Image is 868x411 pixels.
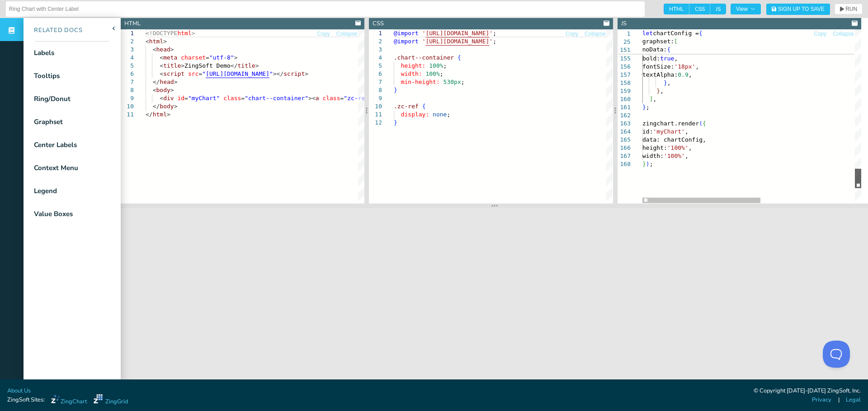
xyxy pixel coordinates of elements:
span: head [156,46,170,53]
span: class [223,95,241,102]
span: ; [649,161,653,167]
span: { [422,103,426,110]
span: '100%' [667,144,688,151]
span: Collapse [833,31,854,37]
span: chartConfig = [653,30,699,37]
span: < [160,95,163,102]
button: Collapse [584,30,606,38]
span: , [688,71,692,78]
span: fontSize: [642,63,674,70]
span: ; [461,79,465,85]
span: script [163,70,184,77]
span: ZingSoft Demo [184,62,231,69]
span: meta [163,54,177,61]
span: > [255,62,259,69]
span: </ [231,62,238,69]
span: ) [646,161,649,167]
div: 164 [618,128,631,136]
span: ; [443,62,447,69]
span: < [160,70,163,77]
span: < [153,87,156,93]
span: display: [401,111,429,118]
span: [URL][DOMAIN_NAME] [426,30,490,37]
span: < [160,54,163,61]
span: data: chartConfig, [642,136,706,143]
span: " [202,70,206,77]
span: > [170,46,174,53]
div: checkbox-group [664,4,726,14]
div: 167 [618,152,631,160]
div: 162 [618,111,631,120]
span: ( [699,120,703,127]
span: title [163,62,181,69]
span: html [149,38,163,45]
span: >< [308,95,316,102]
span: src [188,70,198,77]
span: { [703,120,706,127]
span: CSS [689,4,710,14]
span: > [305,70,308,77]
span: ' [422,30,426,37]
span: ; [646,104,649,111]
div: 6 [121,70,134,78]
span: ] [649,96,653,102]
div: Tooltips [34,71,60,81]
span: Collapse [585,31,606,37]
span: @import [394,38,419,45]
div: Ring/Donut [34,94,71,104]
a: Legal [846,396,861,404]
span: } [394,119,397,126]
span: , [695,63,699,70]
div: 8 [369,86,382,94]
span: "utf-8" [209,54,234,61]
span: } [394,87,397,93]
div: 4 [369,54,382,62]
div: JS [621,19,627,28]
button: RUN [835,4,863,14]
span: min-height: [401,79,440,85]
span: '18px' [674,63,695,70]
span: < [160,62,163,69]
span: ; [493,30,497,37]
span: width: [642,152,664,159]
div: 9 [121,94,134,102]
div: 10 [121,102,134,111]
span: JS [710,4,726,14]
span: Collapse [336,31,358,37]
a: Privacy [812,396,831,404]
span: body [160,103,174,110]
div: 157 [618,71,631,79]
div: 159 [618,87,631,95]
span: "myChart" [188,95,220,102]
span: 100% [426,70,440,77]
span: '100%' [664,152,685,159]
span: { [458,54,461,61]
span: > [181,62,184,69]
span: ' [490,30,493,37]
div: 3 [121,46,134,54]
span: { [667,46,670,53]
span: let [642,30,653,37]
span: 0.9 [678,71,688,78]
span: = [198,70,202,77]
div: Graphset [34,117,63,127]
div: 1 [121,29,134,37]
div: 156 [618,63,631,71]
span: HTML [664,4,689,14]
div: 165 [618,136,631,144]
div: Legend [34,186,57,196]
span: Copy [566,31,578,37]
span: ; [447,111,451,118]
span: <!DOCTYPE [146,30,177,37]
span: } [642,104,646,111]
div: 1 [369,29,382,37]
span: bold: [642,55,660,62]
span: div [163,95,174,102]
span: [URL][DOMAIN_NAME] [426,38,490,45]
div: 5 [121,62,134,70]
span: > [234,54,238,61]
div: Labels [34,48,54,58]
span: > [167,111,170,118]
span: html [177,30,191,37]
div: © Copyright [DATE]-[DATE] ZingSoft, Inc. [754,387,861,396]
